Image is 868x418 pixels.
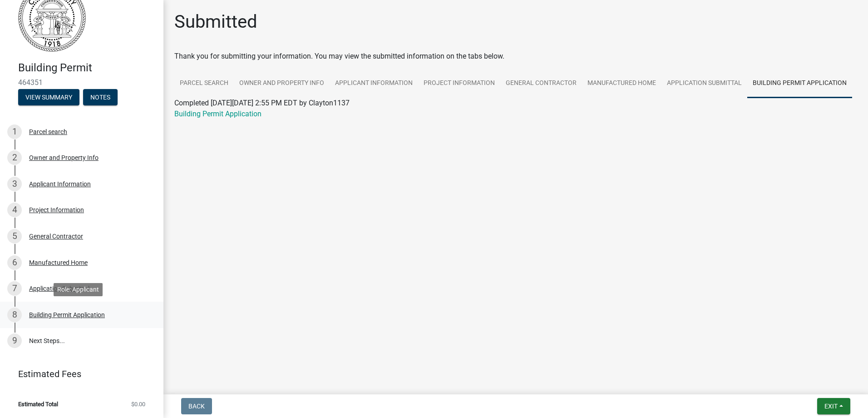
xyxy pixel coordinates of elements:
[29,181,91,187] div: Applicant Information
[18,89,79,105] button: View Summary
[418,69,500,98] a: Project Information
[817,398,850,414] button: Exit
[29,233,83,239] div: General Contractor
[131,401,145,407] span: $0.00
[824,403,838,410] span: Exit
[7,255,22,270] div: 6
[83,94,118,101] wm-modal-confirm: Notes
[174,109,261,118] a: Building Permit Application
[29,129,67,135] div: Parcel search
[7,333,22,348] div: 9
[747,69,852,98] a: Building Permit Application
[7,177,22,191] div: 3
[18,401,58,407] span: Estimated Total
[83,89,118,105] button: Notes
[234,69,330,98] a: Owner and Property Info
[7,150,22,165] div: 2
[29,312,105,318] div: Building Permit Application
[582,69,661,98] a: Manufactured Home
[500,69,582,98] a: General Contractor
[7,203,22,217] div: 4
[174,99,350,107] span: Completed [DATE][DATE] 2:55 PM EDT by Clayton1137
[330,69,418,98] a: Applicant Information
[7,229,22,244] div: 5
[661,69,747,98] a: Application Submittal
[29,285,89,292] div: Application Submittal
[174,51,857,62] div: Thank you for submitting your information. You may view the submitted information on the tabs below.
[18,61,156,75] h4: Building Permit
[181,398,212,414] button: Back
[29,207,84,213] div: Project Information
[18,94,79,101] wm-modal-confirm: Summary
[18,78,145,87] span: 464351
[188,403,205,410] span: Back
[174,11,257,33] h1: Submitted
[7,308,22,322] div: 8
[7,124,22,139] div: 1
[54,283,103,296] div: Role: Applicant
[174,69,234,98] a: Parcel search
[7,365,149,383] a: Estimated Fees
[29,259,88,266] div: Manufactured Home
[7,281,22,296] div: 7
[29,154,99,161] div: Owner and Property Info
